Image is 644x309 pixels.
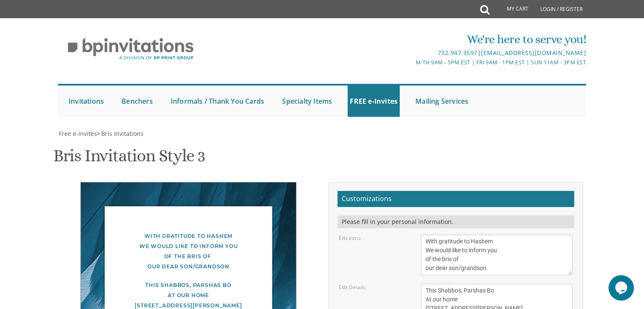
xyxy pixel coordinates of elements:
a: Bris Invitations [100,130,144,138]
a: Benchers [119,86,155,117]
div: Please fill in your personal information. [337,215,574,228]
label: Edit Details: [339,284,367,291]
a: 732.947.3597 [437,49,477,57]
a: My Cart [489,1,534,18]
a: Mailing Services [413,86,470,117]
a: Free e-Invites [58,130,97,138]
iframe: chat widget [608,275,636,301]
div: We're here to serve you! [235,31,586,48]
span: Bris Invitations [101,130,144,138]
label: Edit Intro: [339,235,361,242]
textarea: With gratitude to Hashem We would like to inform you of the bris of our dear son/grandson [421,235,572,275]
div: M-Th 9am - 5pm EST | Fri 9am - 1pm EST | Sun 11am - 3pm EST [235,58,586,67]
h1: Bris Invitation Style 3 [53,146,205,171]
h2: Customizations [337,191,574,207]
span: Free e-Invites [59,130,97,138]
a: Invitations [66,86,106,117]
img: BP Invitation Loft [58,31,203,66]
a: [EMAIL_ADDRESS][DOMAIN_NAME] [481,49,586,57]
div: With gratitude to Hashem We would like to inform you of the bris of our dear son/grandson [98,231,279,272]
a: Informals / Thank You Cards [169,86,266,117]
a: Specialty Items [280,86,334,117]
a: FREE e-Invites [348,86,400,117]
div: | [235,48,586,58]
span: > [97,130,144,138]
